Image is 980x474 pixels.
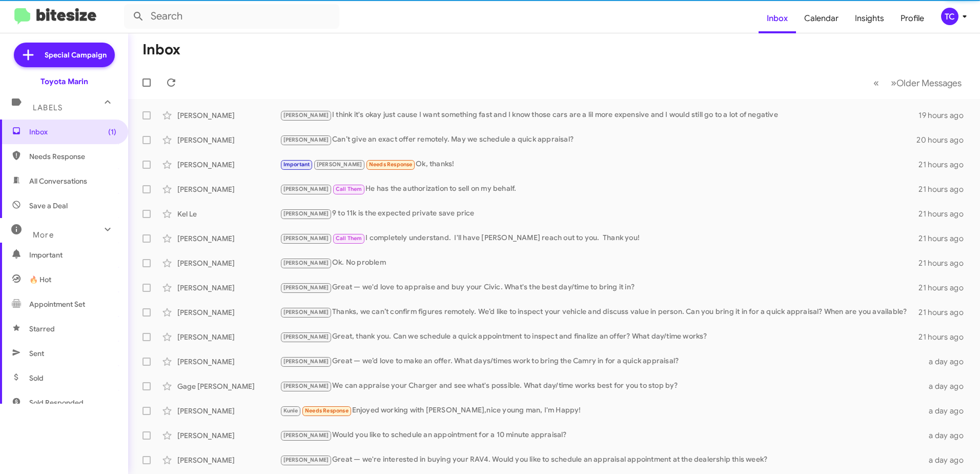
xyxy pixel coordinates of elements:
div: Would you like to schedule an appointment for a 10 minute appraisal? [280,429,923,441]
span: [PERSON_NAME] [283,284,329,291]
a: Insights [847,4,892,33]
span: Save a Deal [29,201,68,211]
div: a day ago [923,406,972,416]
div: Can’t give an exact offer remotely. May we schedule a quick appraisal? [280,134,916,146]
div: I completely understand. I'll have [PERSON_NAME] reach out to you. Thank you! [280,232,918,244]
span: [PERSON_NAME] [283,260,329,266]
span: [PERSON_NAME] [283,383,329,389]
span: Sold Responded [29,398,84,408]
div: [PERSON_NAME] [177,430,280,441]
div: Ok, thanks! [280,159,918,170]
span: [PERSON_NAME] [283,309,329,315]
div: [PERSON_NAME] [177,307,280,318]
span: [PERSON_NAME] [283,186,329,192]
span: [PERSON_NAME] [283,432,329,439]
div: [PERSON_NAME] [177,110,280,121]
div: TC [941,8,958,25]
div: Thanks, we can’t confirm figures remotely. We’d like to inspect your vehicle and discuss value in... [280,306,918,318]
div: We can appraise your Charger and see what's possible. What day/time works best for you to stop by? [280,380,923,392]
span: Important [29,250,116,260]
div: 21 hours ago [918,307,972,318]
span: Call Them [336,186,362,192]
span: Special Campaign [45,50,107,60]
div: 21 hours ago [918,332,972,342]
a: Special Campaign [14,43,115,67]
div: Ok. No problem [280,257,918,269]
button: Next [885,72,968,93]
span: Inbox [29,127,116,137]
div: a day ago [923,381,972,391]
div: 21 hours ago [918,258,972,268]
div: He has the authorization to sell on my behalf. [280,183,918,195]
nav: Page navigation example [868,72,968,93]
div: Enjoyed working with [PERSON_NAME],nice young man, I'm Happy! [280,405,923,417]
div: 9 to 11k is the expected private save price [280,208,918,220]
a: Calendar [796,4,847,33]
div: Great — we're interested in buying your RAV4. Would you like to schedule an appraisal appointment... [280,454,923,466]
span: [PERSON_NAME] [283,333,329,340]
span: [PERSON_NAME] [283,136,329,143]
div: [PERSON_NAME] [177,283,280,293]
span: All Conversations [29,176,87,186]
div: 21 hours ago [918,283,972,293]
div: a day ago [923,357,972,367]
span: Important [283,161,310,168]
div: a day ago [923,455,972,465]
span: More [33,230,54,240]
div: [PERSON_NAME] [177,455,280,465]
div: Toyota Marin [40,76,88,87]
span: Older Messages [896,77,962,89]
span: [PERSON_NAME] [283,112,329,118]
span: [PERSON_NAME] [283,235,329,242]
div: Gage [PERSON_NAME] [177,381,280,391]
div: 20 hours ago [916,135,972,145]
div: Great, thank you. Can we schedule a quick appointment to inspect and finalize an offer? What day/... [280,331,918,343]
span: » [891,76,896,89]
div: [PERSON_NAME] [177,332,280,342]
div: [PERSON_NAME] [177,184,280,194]
span: Sold [29,373,44,383]
div: a day ago [923,430,972,441]
span: Kunle [283,407,298,414]
span: Starred [29,324,55,334]
div: 21 hours ago [918,233,972,244]
div: 21 hours ago [918,160,972,170]
div: 19 hours ago [918,110,972,121]
span: Sent [29,348,44,359]
div: 21 hours ago [918,184,972,194]
span: Call Them [336,235,362,242]
span: [PERSON_NAME] [283,457,329,463]
div: Kel Le [177,209,280,219]
div: Great — we'd love to appraise and buy your Civic. What's the best day/time to bring it in? [280,282,918,293]
div: 21 hours ago [918,209,972,219]
span: « [873,76,879,89]
button: Previous [867,72,885,93]
div: [PERSON_NAME] [177,135,280,145]
div: [PERSON_NAME] [177,258,280,268]
div: [PERSON_NAME] [177,406,280,416]
button: TC [932,8,969,25]
span: [PERSON_NAME] [283,358,329,365]
span: Needs Response [29,151,116,162]
h1: Inbox [142,42,180,58]
div: [PERSON_NAME] [177,357,280,367]
div: Great — we’d love to make an offer. What days/times work to bring the Camry in for a quick apprai... [280,355,923,367]
span: Appointment Set [29,299,85,309]
a: Inbox [759,4,796,33]
span: Needs Response [305,407,349,414]
div: I think it's okay just cause I want something fast and I know those cars are a lil more expensive... [280,109,918,121]
div: [PERSON_NAME] [177,233,280,244]
div: [PERSON_NAME] [177,160,280,170]
span: [PERSON_NAME] [317,161,362,168]
span: [PERSON_NAME] [283,210,329,217]
span: Needs Response [369,161,413,168]
span: Labels [33,103,63,112]
input: Search [124,4,339,29]
a: Profile [892,4,932,33]
span: (1) [108,127,116,137]
span: 🔥 Hot [29,274,51,285]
